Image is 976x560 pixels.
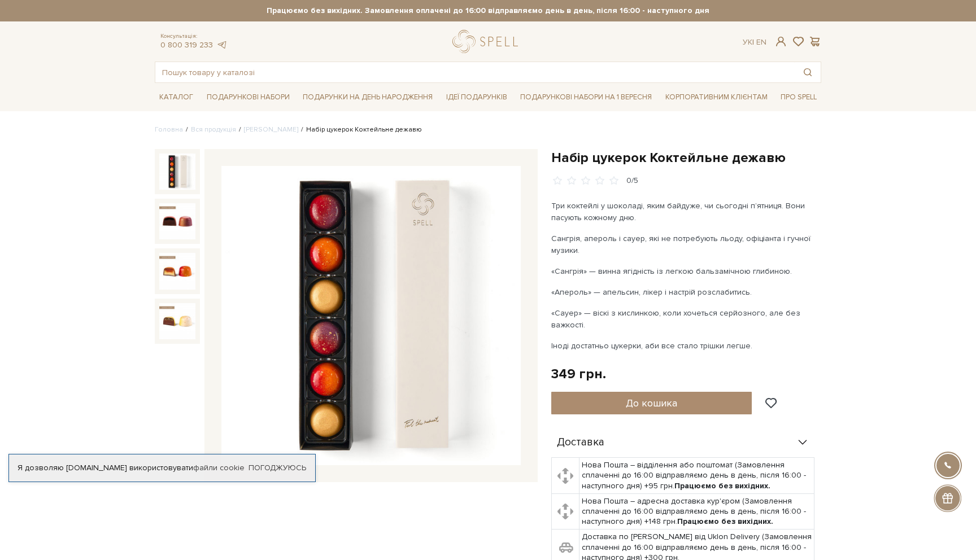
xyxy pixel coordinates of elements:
div: Я дозволяю [DOMAIN_NAME] використовувати [9,463,315,473]
a: Про Spell [776,89,821,106]
span: Доставка [557,438,604,448]
h1: Набір цукерок Коктейльне дежавю [551,149,821,167]
img: Набір цукерок Коктейльне дежавю [159,253,195,289]
a: Ідеї подарунків [442,89,512,106]
p: Сангрія, апероль і сауер, які не потребують льоду, офіціанта і гучної музики. [551,233,816,256]
a: Подарунки на День народження [298,89,437,106]
a: [PERSON_NAME] [244,125,298,134]
a: Корпоративним клієнтам [661,88,772,107]
td: Нова Пошта – адресна доставка кур'єром (Замовлення сплаченні до 16:00 відправляємо день в день, п... [579,493,814,530]
p: Три коктейлі у шоколаді, яким байдуже, чи сьогодні п’ятниця. Вони пасують кожному дню. [551,200,816,224]
a: Подарункові набори на 1 Вересня [516,88,656,107]
div: 349 грн. [551,365,606,383]
a: Вся продукція [191,125,236,134]
img: Набір цукерок Коктейльне дежавю [159,303,195,339]
strong: Працюємо без вихідних. Замовлення оплачені до 16:00 відправляємо день в день, після 16:00 - насту... [155,6,821,16]
span: | [752,37,754,47]
p: «Сангрія» — винна ягідність із легкою бальзамічною глибиною. [551,265,816,277]
div: 0/5 [626,176,638,186]
li: Набір цукерок Коктейльне дежавю [298,125,422,135]
img: Набір цукерок Коктейльне дежавю [159,203,195,239]
button: До кошика [551,392,752,414]
a: En [756,37,766,47]
a: telegram [216,40,227,50]
a: Каталог [155,89,198,106]
a: Погоджуюсь [249,463,306,473]
button: Пошук товару у каталозі [795,62,821,82]
a: файли cookie [193,463,245,473]
p: «Сауер» — віскі з кислинкою, коли хочеться серйозного, але без важкості. [551,307,816,331]
p: Іноді достатньо цукерки, аби все стало трішки легше. [551,340,816,352]
td: Нова Пошта – відділення або поштомат (Замовлення сплаченні до 16:00 відправляємо день в день, піс... [579,458,814,494]
span: Консультація: [160,33,227,40]
b: Працюємо без вихідних. [674,481,770,491]
a: Головна [155,125,183,134]
a: logo [452,30,523,53]
a: 0 800 319 233 [160,40,213,50]
img: Набір цукерок Коктейльне дежавю [221,166,521,465]
a: Подарункові набори [202,89,294,106]
b: Працюємо без вихідних. [677,517,773,526]
span: До кошика [626,397,677,409]
img: Набір цукерок Коктейльне дежавю [159,154,195,190]
p: «Апероль» — апельсин, лікер і настрій розслабитись. [551,286,816,298]
div: Ук [743,37,766,47]
input: Пошук товару у каталозі [155,62,795,82]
